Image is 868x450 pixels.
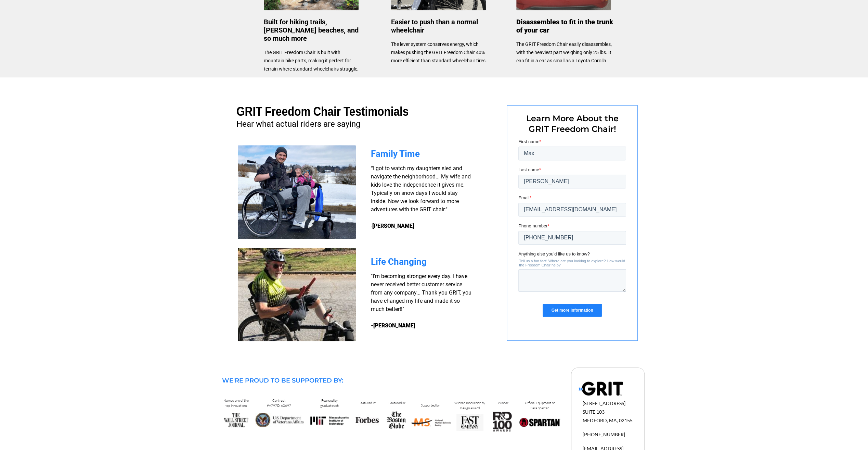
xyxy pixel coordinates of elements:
[372,223,414,229] strong: [PERSON_NAME]
[583,417,633,423] span: MEDFORD, MA, 02155
[371,257,427,267] span: Life Changing
[583,432,625,437] span: [PHONE_NUMBER]
[371,165,471,229] span: “I got to watch my daughters sled and navigate the neighborhood... My wife and kids love the inde...
[516,41,612,63] span: The GRIT Freedom Chair easily disassembles, with the heaviest part weighing only 25 lbs. It can f...
[264,50,359,72] span: The GRIT Freedom Chair is built with mountain bike parts, making it perfect for terrain where sta...
[371,149,420,159] span: Family Time
[518,138,626,323] iframe: Form 0
[371,273,471,312] span: "I'm becoming stronger every day. I have never received better customer service from any company....
[371,322,415,329] strong: -[PERSON_NAME]
[454,401,485,410] span: Winner, Innovation by Design Award
[267,398,291,408] span: Contract #V797D-60697
[525,401,555,410] span: Official Equipment of Para Spartan
[391,18,478,34] span: Easier to push than a normal wheelchair
[223,398,249,408] span: Named one of the top innovations
[236,119,360,129] span: Hear what actual riders are saying
[320,398,339,408] span: Founded by graduates of:
[421,403,440,408] span: Supported by:
[498,401,508,405] span: Winner
[583,400,625,406] span: [STREET_ADDRESS]
[264,18,359,42] span: Built for hiking trails, [PERSON_NAME] beaches, and so much more
[516,18,613,34] span: Disassembles to fit in the trunk of your car
[222,377,343,384] span: WE'RE PROUD TO BE SUPPORTED BY:
[359,401,376,405] span: Featured in:
[391,41,487,63] span: The lever system conserves energy, which makes pushing the GRIT Freedom Chair 40% more efficient ...
[583,409,605,415] span: SUITE 103
[526,113,619,134] span: Learn More About the GRIT Freedom Chair!
[236,104,409,118] span: GRIT Freedom Chair Testimonials
[388,401,405,405] span: Featured in:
